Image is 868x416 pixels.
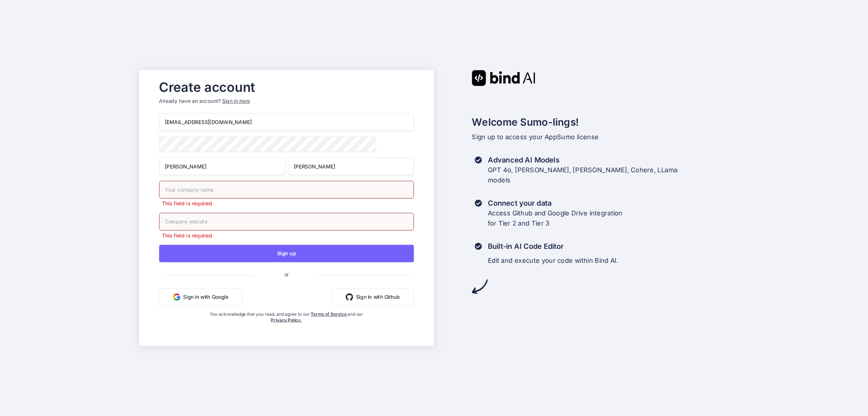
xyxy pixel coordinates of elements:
input: Company website [159,213,414,231]
button: Sign in with Google [159,288,242,306]
div: You acknowledge that you read, and agree to our and our [201,311,371,340]
p: GPT 4o, [PERSON_NAME], [PERSON_NAME], Cohere, LLama models [488,165,678,185]
span: or [255,266,317,284]
img: Bind AI logo [472,70,535,86]
img: google [173,293,180,300]
a: Terms of Service [311,311,348,317]
p: This field is required [159,232,414,239]
img: arrow [472,279,487,295]
h2: Create account [159,82,414,93]
input: Email [159,113,414,131]
p: Access Github and Google Drive integration for Tier 2 and Tier 3 [488,208,623,229]
input: Your company name [159,181,414,198]
a: Privacy Policy. [271,317,302,322]
div: Sign in here [222,97,250,105]
p: Sign up to access your AppSumo license [472,132,729,142]
h2: Welcome Sumo-lings! [472,115,729,130]
p: This field is required [159,200,414,207]
input: Last Name [288,157,414,175]
p: Already have an account? [159,97,414,105]
img: github [346,293,353,300]
p: Edit and execute your code within Bind AI. [488,256,618,266]
button: Sign in with Github [332,288,414,306]
button: Sign up [159,245,414,262]
input: First Name [159,157,285,175]
h3: Advanced AI Models [488,155,678,165]
h3: Connect your data [488,198,623,208]
h3: Built-in AI Code Editor [488,241,618,251]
